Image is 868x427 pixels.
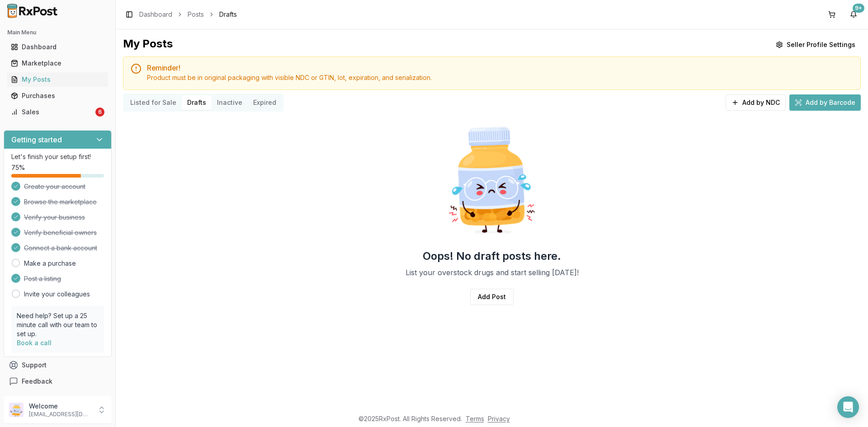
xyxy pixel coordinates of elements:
a: Dashboard [139,10,172,19]
button: My Posts [4,72,112,87]
span: 75 % [11,163,25,172]
a: Invite your colleagues [24,290,90,299]
button: Marketplace [4,56,112,70]
div: 6 [95,108,104,117]
button: Dashboard [4,40,112,54]
div: 9+ [853,4,864,13]
div: Purchases [11,91,104,100]
h2: Oops! No draft posts here. [423,249,561,263]
p: Need help? Set up a 25 minute call with our team to set up. [17,311,99,338]
button: 9+ [846,7,861,22]
a: Privacy [488,415,510,422]
button: Drafts [182,95,212,110]
a: My Posts [7,71,108,88]
a: Add Post [470,289,514,305]
p: Welcome [29,402,92,411]
button: Listed for Sale [125,95,182,110]
span: Create your account [24,182,85,191]
button: Inactive [212,95,248,110]
a: Dashboard [7,39,108,55]
a: Purchases [7,88,108,104]
p: Let's finish your setup first! [11,152,104,161]
nav: breadcrumb [139,10,237,19]
span: Connect a bank account [24,244,97,253]
span: Feedback [22,377,52,386]
div: Sales [11,108,94,117]
div: My Posts [123,37,173,53]
h2: Main Menu [7,29,108,36]
div: Product must be in original packaging with visible NDC or GTIN, lot, expiration, and serialization. [147,73,853,82]
button: Sales6 [4,105,112,119]
p: [EMAIL_ADDRESS][DOMAIN_NAME] [29,411,92,418]
div: Open Intercom Messenger [837,396,859,418]
span: Browse the marketplace [24,197,97,206]
div: Marketplace [11,59,104,68]
p: List your overstock drugs and start selling [DATE]! [406,267,579,278]
img: Sad Pill Bottle [434,122,550,238]
a: Make a purchase [24,259,76,268]
h3: Getting started [11,134,62,145]
button: Seller Profile Settings [770,37,861,53]
a: Book a call [17,339,52,347]
button: Add by Barcode [789,94,861,111]
h5: Reminder! [147,64,853,71]
img: User avatar [9,403,24,417]
button: Add by NDC [726,94,786,111]
div: My Posts [11,75,104,84]
button: Purchases [4,89,112,103]
span: Post a listing [24,274,61,283]
span: Drafts [219,10,237,19]
button: Support [4,357,112,373]
a: Posts [188,10,204,19]
a: Marketplace [7,55,108,71]
span: Verify beneficial owners [24,228,97,237]
span: Verify your business [24,213,85,222]
a: Sales6 [7,104,108,120]
a: Terms [466,415,484,422]
div: Dashboard [11,42,104,52]
button: Feedback [4,373,112,389]
button: Expired [248,95,282,110]
img: RxPost Logo [4,4,61,18]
